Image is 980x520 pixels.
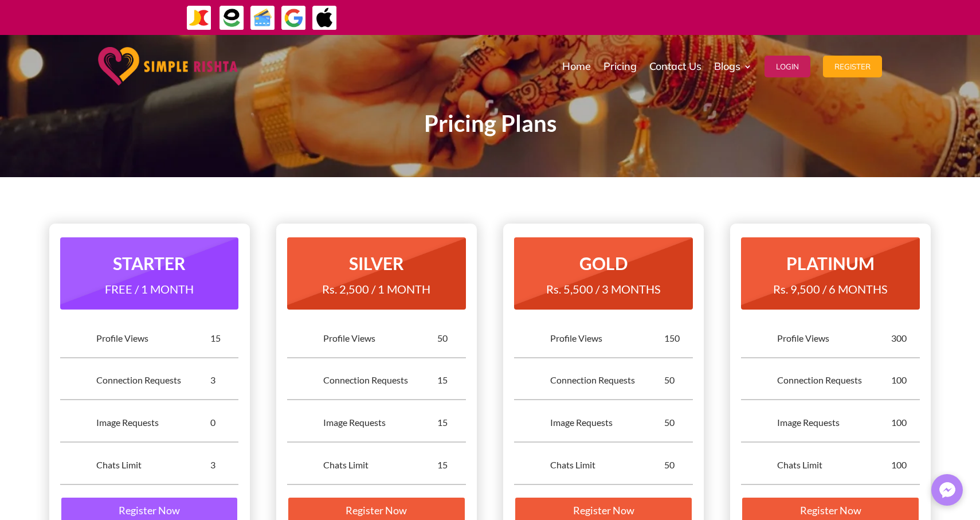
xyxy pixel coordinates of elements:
div: Chats Limit [550,459,664,471]
div: Connection Requests [323,374,437,386]
div: Profile Views [777,332,891,345]
div: Image Requests [777,416,891,429]
span: FREE / 1 MONTH [105,282,194,296]
div: Chats Limit [96,459,210,471]
strong: SILVER [349,253,404,273]
strong: PLATINUM [786,253,875,273]
img: JazzCash-icon [186,5,212,31]
div: Profile Views [96,332,210,345]
img: Credit Cards [250,5,276,31]
a: Register [823,38,882,95]
span: Rs. 5,500 / 3 MONTHS [546,282,661,296]
div: Connection Requests [777,374,891,386]
span: Rs. 9,500 / 6 MONTHS [773,282,888,296]
div: Image Requests [550,416,664,429]
div: Chats Limit [323,459,437,471]
div: Image Requests [323,416,437,429]
a: Pricing [603,38,637,95]
img: Messenger [936,479,959,502]
p: Pricing Plans [181,117,799,131]
img: ApplePay-icon [312,5,338,31]
a: Login [765,38,810,95]
div: Profile Views [323,332,437,345]
button: Register [823,56,882,77]
a: Home [562,38,591,95]
button: Login [765,56,810,77]
div: Image Requests [96,416,210,429]
strong: GOLD [579,253,628,273]
div: Chats Limit [777,459,891,471]
span: Rs. 2,500 / 1 MONTH [322,282,430,296]
div: Profile Views [550,332,664,345]
img: EasyPaisa-icon [219,5,245,31]
img: GooglePay-icon [281,5,307,31]
div: Connection Requests [96,374,210,386]
strong: STARTER [113,253,186,273]
a: Contact Us [649,38,701,95]
div: Connection Requests [550,374,664,386]
a: Blogs [714,38,752,95]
